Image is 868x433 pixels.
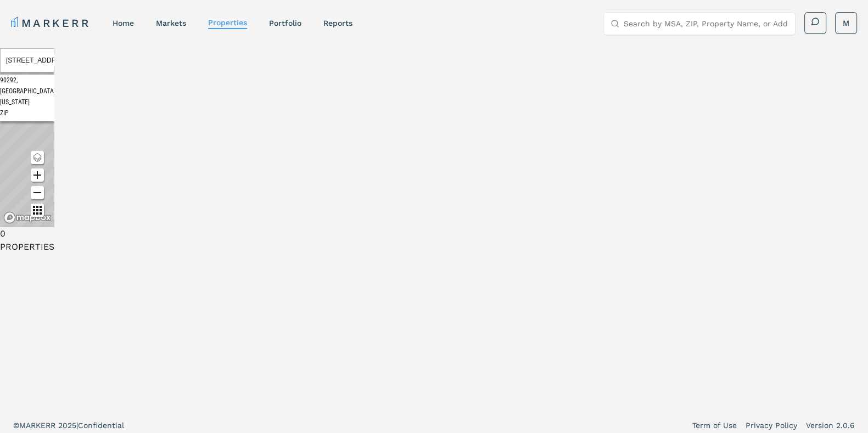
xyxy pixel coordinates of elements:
button: M [835,12,857,34]
a: properties [208,18,247,27]
a: Term of Use [692,420,737,431]
span: M [843,18,849,29]
span: 2025 | [58,421,78,430]
span: MARKERR [19,421,58,430]
button: Zoom in map button [31,168,44,182]
span: Confidential [78,421,124,430]
a: Mapbox logo [3,211,52,224]
input: Search by MSA, ZIP, Property Name, or Address [624,13,788,35]
input: Search by property name, address, MSA or ZIP Code [6,55,88,66]
a: Version 2.0.6 [806,420,855,431]
button: Change style map button [31,151,44,164]
button: Other options map button [31,204,44,217]
a: home [113,19,134,27]
a: Portfolio [269,19,301,27]
button: Zoom out map button [31,186,44,199]
span: © [13,421,19,430]
a: markets [156,19,186,27]
a: Privacy Policy [746,420,797,431]
a: reports [323,19,352,27]
a: MARKERR [11,15,91,31]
